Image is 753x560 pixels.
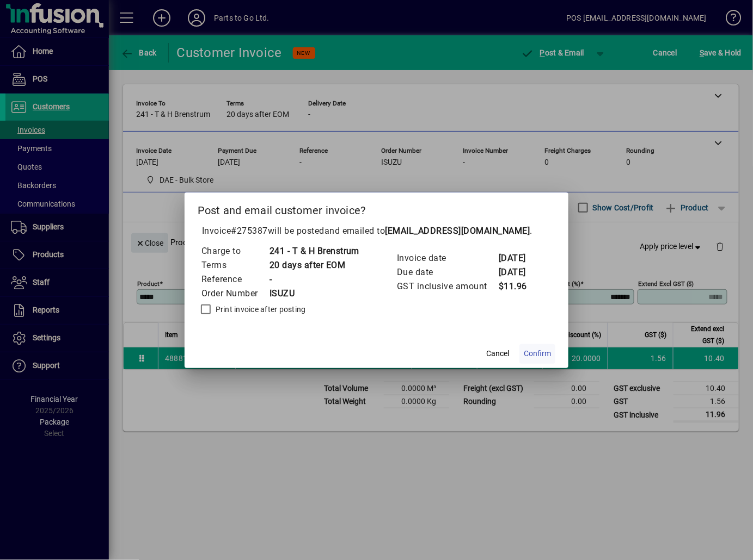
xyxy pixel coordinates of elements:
td: Terms [201,258,269,272]
td: Invoice date [396,251,498,265]
td: GST inclusive amount [396,279,498,294]
td: ISUZU [269,287,360,301]
td: Charge to [201,244,269,258]
span: and emailed to [325,226,530,236]
span: Confirm [524,348,551,359]
td: $11.96 [498,279,542,294]
label: Print invoice after posting [213,304,306,315]
td: [DATE] [498,265,542,279]
td: 20 days after EOM [269,258,360,272]
td: Due date [396,265,498,279]
span: #275387 [231,226,268,236]
td: [DATE] [498,251,542,265]
h2: Post and email customer invoice? [185,192,569,224]
td: 241 - T & H Brenstrum [269,244,360,258]
button: Cancel [480,344,515,364]
td: - [269,272,360,287]
td: Order Number [201,287,269,301]
p: Invoice will be posted . [198,225,556,238]
td: Reference [201,272,269,287]
button: Confirm [519,344,555,364]
b: [EMAIL_ADDRESS][DOMAIN_NAME] [385,226,530,236]
span: Cancel [486,348,509,359]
